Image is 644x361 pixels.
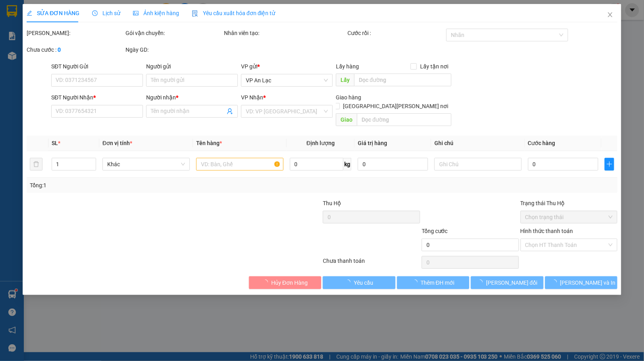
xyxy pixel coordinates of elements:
[599,4,621,26] button: Close
[125,29,223,37] div: Gói vận chuyển:
[358,140,387,146] span: Giá trị hàng
[520,228,573,234] label: Hình thức thanh toán
[27,29,124,37] div: [PERSON_NAME]:
[486,278,537,287] span: [PERSON_NAME] đổi
[92,10,98,16] span: clock-circle
[397,276,470,289] button: Thêm ĐH mới
[27,10,79,16] span: SỬA ĐƠN HÀNG
[133,10,139,16] span: picture
[605,158,615,171] button: plus
[545,276,618,289] button: [PERSON_NAME] và In
[241,62,333,71] div: VP gửi
[471,276,544,289] button: [PERSON_NAME] đổi
[102,140,132,146] span: Đơn vị tính
[340,102,451,111] span: [GEOGRAPHIC_DATA][PERSON_NAME] nơi
[271,278,308,287] span: Hủy Đơn Hàng
[192,10,198,17] img: icon
[51,140,58,146] span: SL
[354,74,451,86] input: Dọc đường
[58,47,61,53] b: 0
[343,158,351,171] span: kg
[125,45,223,54] div: Ngày GD:
[417,62,451,71] span: Lấy tận nơi
[551,279,560,285] span: loading
[605,161,614,167] span: plus
[262,279,271,285] span: loading
[525,211,613,223] span: Chọn trạng thái
[354,278,373,287] span: Yêu cầu
[30,158,42,171] button: delete
[246,74,328,86] span: VP An Lạc
[520,199,617,208] div: Trạng thái Thu Hộ
[227,108,233,115] span: user-add
[51,62,143,71] div: SĐT Người Gửi
[249,276,321,289] button: Hủy Đơn Hàng
[560,278,616,287] span: [PERSON_NAME] và In
[146,62,238,71] div: Người gửi
[27,45,124,54] div: Chưa cước :
[192,10,276,16] span: Yêu cầu xuất hóa đơn điện tử
[133,10,179,16] span: Ảnh kiện hàng
[477,279,486,285] span: loading
[107,158,185,170] span: Khác
[336,113,357,126] span: Giao
[51,93,143,102] div: SĐT Người Nhận
[196,140,222,146] span: Tên hàng
[224,29,346,37] div: Nhân viên tạo:
[434,158,522,171] input: Ghi Chú
[347,29,445,37] div: Cước rồi :
[345,279,354,285] span: loading
[336,94,361,101] span: Giao hàng
[336,63,359,70] span: Lấy hàng
[323,200,341,206] span: Thu Hộ
[146,93,238,102] div: Người nhận
[422,228,448,234] span: Tổng cước
[431,136,525,151] th: Ghi chú
[307,140,335,146] span: Định lượng
[336,74,354,86] span: Lấy
[323,276,395,289] button: Yêu cầu
[30,181,249,190] div: Tổng: 1
[27,10,32,16] span: edit
[196,158,283,171] input: VD: Bàn, Ghế
[241,94,263,101] span: VP Nhận
[607,12,613,18] span: close
[322,256,421,270] div: Chưa thanh toán
[528,140,555,146] span: Cước hàng
[92,10,120,16] span: Lịch sử
[357,113,451,126] input: Dọc đường
[412,279,420,285] span: loading
[420,278,454,287] span: Thêm ĐH mới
